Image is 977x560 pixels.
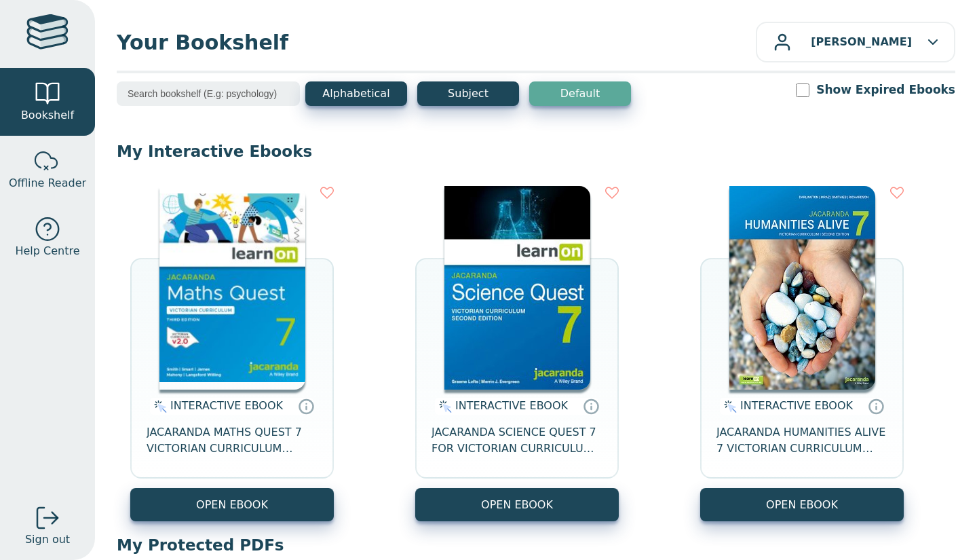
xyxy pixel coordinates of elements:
[716,424,887,457] span: JACARANDA HUMANITIES ALIVE 7 VICTORIAN CURRICULUM LEARNON EBOOK 2E
[455,399,568,412] span: INTERACTIVE EBOOK
[9,175,86,191] span: Offline Reader
[811,35,912,48] b: [PERSON_NAME]
[159,186,305,390] img: b87b3e28-4171-4aeb-a345-7fa4fe4e6e25.jpg
[444,186,590,390] img: 329c5ec2-5188-ea11-a992-0272d098c78b.jpg
[150,398,167,415] img: interactive.svg
[700,488,904,521] button: OPEN EBOOK
[298,398,314,414] a: Interactive eBooks are accessed online via the publisher’s portal. They contain interactive resou...
[130,488,334,521] button: OPEN EBOOK
[432,424,602,457] span: JACARANDA SCIENCE QUEST 7 FOR VICTORIAN CURRICULUM LEARNON 2E EBOOK
[720,398,737,415] img: interactive.svg
[816,81,955,98] label: Show Expired Ebooks
[170,399,283,412] span: INTERACTIVE EBOOK
[21,107,74,124] span: Bookshelf
[756,22,955,62] button: [PERSON_NAME]
[417,81,519,106] button: Subject
[15,243,79,259] span: Help Centre
[435,398,452,415] img: interactive.svg
[117,27,756,58] span: Your Bookshelf
[529,81,631,106] button: Default
[117,141,955,162] p: My Interactive Ebooks
[729,186,875,390] img: 429ddfad-7b91-e911-a97e-0272d098c78b.jpg
[117,81,300,106] input: Search bookshelf (E.g: psychology)
[868,398,884,414] a: Interactive eBooks are accessed online via the publisher’s portal. They contain interactive resou...
[740,399,853,412] span: INTERACTIVE EBOOK
[25,531,70,548] span: Sign out
[305,81,407,106] button: Alphabetical
[583,398,599,414] a: Interactive eBooks are accessed online via the publisher’s portal. They contain interactive resou...
[147,424,318,457] span: JACARANDA MATHS QUEST 7 VICTORIAN CURRICULUM LEARNON EBOOK 3E
[117,535,955,555] p: My Protected PDFs
[415,488,619,521] button: OPEN EBOOK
